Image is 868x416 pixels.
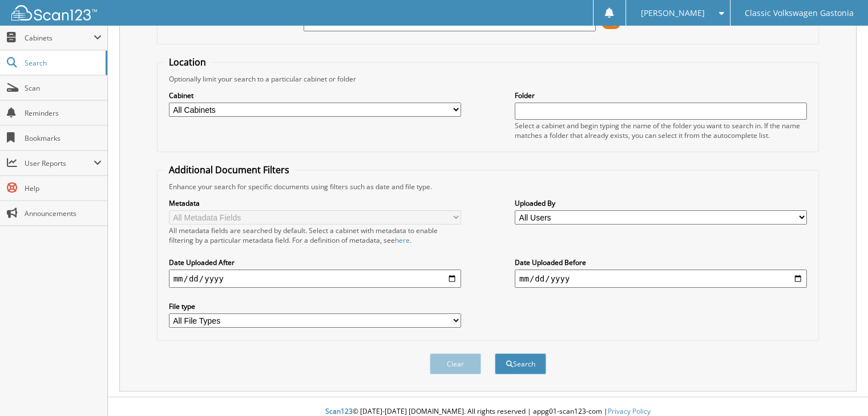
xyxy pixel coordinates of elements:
[163,164,295,176] legend: Additional Document Filters
[163,74,813,84] div: Optionally limit your search to a particular cabinet or folder
[25,209,102,218] span: Announcements
[25,158,94,168] span: User Reports
[325,406,353,416] span: Scan123
[169,301,461,311] label: File type
[169,270,461,288] input: start
[515,121,807,140] div: Select a cabinet and begin typing the name of the folder you want to search in. If the name match...
[163,56,212,68] legend: Location
[25,183,102,193] span: Help
[163,182,813,191] div: Enhance your search for specific documents using filters such as date and file type.
[811,361,868,416] iframe: Chat Widget
[169,91,461,100] label: Cabinet
[25,58,100,68] span: Search
[430,353,481,374] button: Clear
[745,10,854,17] span: Classic Volkswagen Gastonia
[25,108,102,118] span: Reminders
[515,258,807,267] label: Date Uploaded Before
[25,33,94,43] span: Cabinets
[640,10,704,17] span: [PERSON_NAME]
[515,270,807,288] input: end
[169,258,461,267] label: Date Uploaded After
[11,5,97,21] img: scan123-logo-white.svg
[25,133,102,143] span: Bookmarks
[495,353,546,374] button: Search
[515,198,807,208] label: Uploaded By
[608,406,651,416] a: Privacy Policy
[25,83,102,93] span: Scan
[515,91,807,100] label: Folder
[395,235,410,245] a: here
[169,198,461,208] label: Metadata
[169,226,461,245] div: All metadata fields are searched by default. Select a cabinet with metadata to enable filtering b...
